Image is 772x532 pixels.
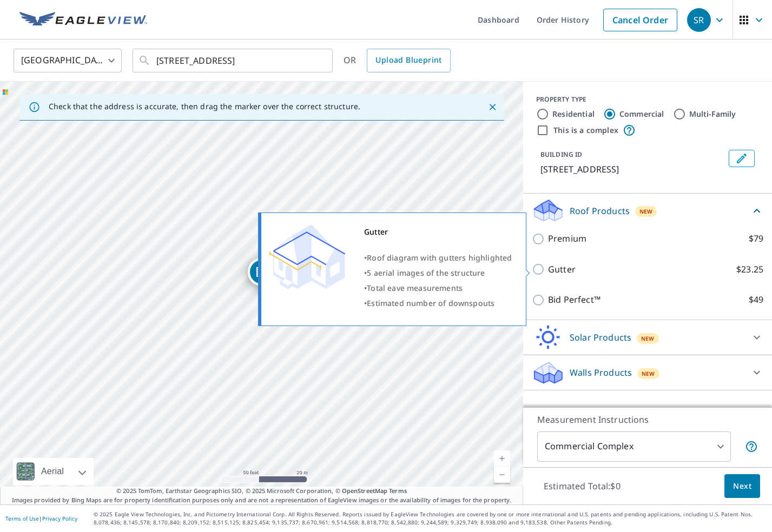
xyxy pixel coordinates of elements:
p: Estimated Total: $0 [535,474,629,498]
div: Solar ProductsNew [532,324,763,350]
span: Next [733,480,751,493]
span: Roof diagram with gutters highlighted [367,252,512,263]
div: Walls ProductsNew [532,360,763,385]
label: Multi-Family [689,109,736,119]
span: New [641,334,655,343]
div: Roof ProductsNew [532,198,763,223]
span: 5 aerial images of the structure [367,268,485,278]
p: Roof Products [570,204,630,217]
span: Each building may require a separate measurement report; if so, your account will be billed per r... [745,440,758,453]
div: [GEOGRAPHIC_DATA] [14,45,122,76]
img: EV Logo [19,12,147,28]
a: Terms of Use [5,515,39,522]
p: $49 [749,293,763,307]
button: Close [485,100,499,114]
p: Measurement Instructions [537,413,758,426]
p: | [5,515,77,522]
p: Walls Products [570,366,632,379]
div: OR [344,49,451,72]
p: [STREET_ADDRESS] [540,163,724,176]
a: OpenStreetMap [342,487,387,495]
span: © 2025 TomTom, Earthstar Geographics SIO, © 2025 Microsoft Corporation, © [116,487,407,496]
p: Solar Products [570,331,631,344]
div: SR [687,8,711,32]
span: Upload Blueprint [375,54,441,67]
div: • [364,265,512,281]
button: Next [724,474,760,498]
div: • [364,250,512,265]
button: Edit building 1 [729,150,755,167]
p: Check that the address is accurate, then drag the marker over the correct structure. [49,102,360,111]
div: Commercial Complex [537,431,731,462]
div: Aerial [38,458,67,485]
span: New [642,369,655,378]
p: Premium [548,232,586,245]
a: Terms [389,487,407,495]
span: Total eave measurements [367,283,463,293]
a: Upload Blueprint [367,49,450,72]
label: Residential [552,109,595,119]
a: Cancel Order [603,9,677,31]
p: $23.25 [736,263,763,276]
label: This is a complex [553,125,618,136]
div: Aerial [13,458,94,485]
input: Search by address or latitude-longitude [156,45,311,76]
p: Bid Perfect™ [548,293,601,307]
div: Gutter [364,224,512,240]
img: Premium [269,224,345,289]
a: Privacy Policy [42,515,77,522]
p: Gutter [548,263,576,276]
div: PROPERTY TYPE [536,95,759,104]
a: Current Level 19, Zoom Out [494,467,510,483]
span: New [639,207,653,216]
p: BUILDING ID [540,150,582,159]
p: © 2025 Eagle View Technologies, Inc. and Pictometry International Corp. All Rights Reserved. Repo... [94,510,767,527]
span: Estimated number of downspouts [367,298,494,308]
div: Dropped pin, building 1, Commercial property, 6850 Carriage Hill Dr Brecksville, OH 44141 [248,258,276,291]
p: $79 [749,232,763,245]
a: Current Level 19, Zoom In [494,450,510,467]
div: • [364,296,512,311]
label: Commercial [619,109,664,119]
div: • [364,281,512,296]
